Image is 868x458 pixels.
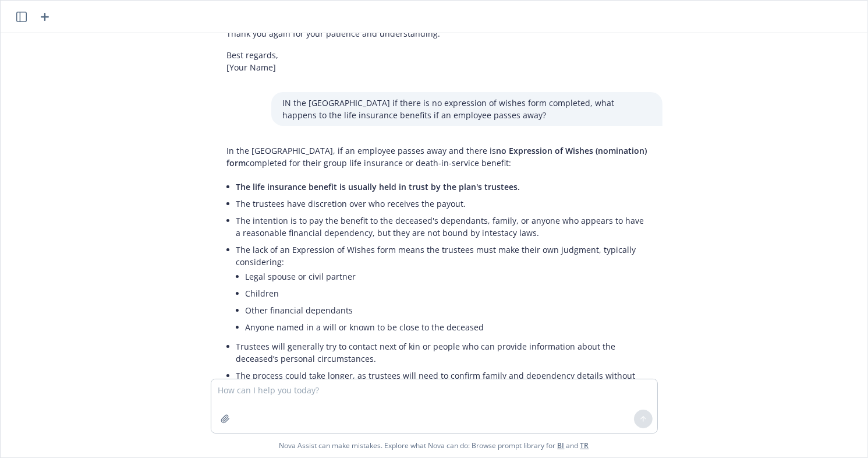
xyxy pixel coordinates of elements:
a: BI [558,441,565,450]
li: Children [246,285,651,302]
span: The life insurance benefit is usually held in trust by the plan's trustees. [236,181,520,192]
li: Anyone named in a will or known to be close to the deceased [246,319,651,336]
li: The lack of an Expression of Wishes form means the trustees must make their own judgment, typical... [236,241,651,338]
p: Best regards, [Your Name] [227,49,651,73]
li: Legal spouse or civil partner [246,268,651,285]
span: Nova Assist can make mistakes. Explore what Nova can do: Browse prompt library for and [279,434,589,457]
li: The trustees have discretion over who receives the payout. [236,195,651,212]
li: Trustees will generally try to contact next of kin or people who can provide information about th... [236,338,651,367]
li: The intention is to pay the benefit to the deceased's dependants, family, or anyone who appears t... [236,212,651,241]
p: IN the [GEOGRAPHIC_DATA] if there is no expression of wishes form completed, what happens to the ... [283,97,651,121]
li: The process could take longer, as trustees will need to confirm family and dependency details wit... [236,367,651,396]
li: Other financial dependants [246,302,651,319]
p: Thank you again for your patience and understanding. [227,27,651,40]
p: In the [GEOGRAPHIC_DATA], if an employee passes away and there is completed for their group life ... [227,145,651,169]
a: TR [580,441,589,450]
